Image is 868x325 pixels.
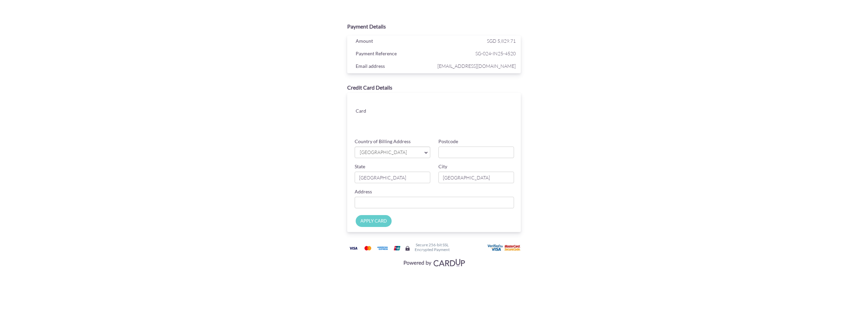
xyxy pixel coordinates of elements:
[351,62,436,72] div: Email address
[355,188,372,195] label: Address
[361,244,375,252] img: Mastercard
[351,107,393,117] div: Card
[436,49,516,58] span: SG-024-IN25-4520
[457,115,514,127] iframe: Secure card security code input frame
[351,49,436,59] div: Payment Reference
[488,244,521,252] img: User card
[436,62,516,70] span: [EMAIL_ADDRESS][DOMAIN_NAME]
[347,84,521,92] div: Credit Card Details
[347,244,360,252] img: Visa
[351,37,436,47] div: Amount
[355,147,430,158] a: [GEOGRAPHIC_DATA]
[400,256,468,269] img: Visa, Mastercard
[356,215,392,227] input: APPLY CARD
[487,38,516,44] span: SGD 5,829.71
[355,163,365,170] label: State
[398,115,456,127] iframe: Secure card expiration date input frame
[438,163,447,170] label: City
[405,246,410,251] img: Secure lock
[347,23,521,31] div: Payment Details
[390,244,404,252] img: Union Pay
[438,138,458,145] label: Postcode
[355,138,411,145] label: Country of Billing Address
[415,243,450,251] h6: Secure 256-bit SSL Encrypted Payment
[376,244,389,252] img: American Express
[359,149,419,156] span: [GEOGRAPHIC_DATA]
[398,100,515,112] iframe: Secure card number input frame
